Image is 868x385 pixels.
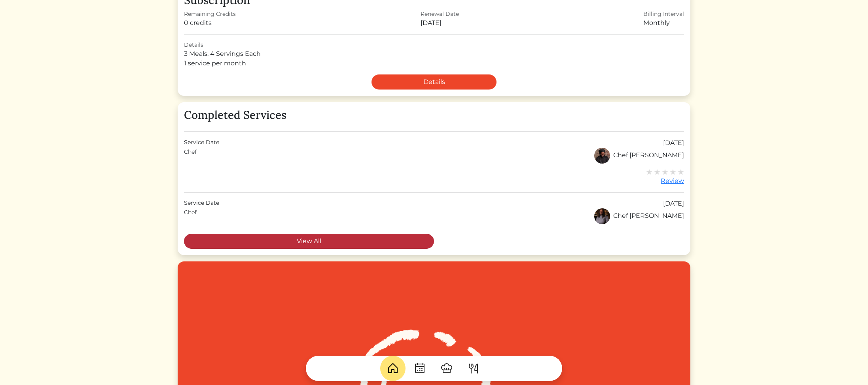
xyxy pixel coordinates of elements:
div: Chef [184,148,197,164]
img: House-9bf13187bcbb5817f509fe5e7408150f90897510c4275e13d0d5fca38e0b5951.svg [387,362,399,375]
img: gray_star-a9743cfc725de93cdbfd37d9aa5936eef818df36360e3832adb92d34c2242183.svg [670,169,676,175]
div: Renewal Date [421,10,459,18]
h3: Completed Services [184,109,684,122]
div: Chef [184,208,197,224]
div: Billing Interval [643,10,684,18]
img: ChefHat-a374fb509e4f37eb0702ca99f5f64f3b6956810f32a249b33092029f8484b388.svg [440,362,453,375]
img: CalendarDots-5bcf9d9080389f2a281d69619e1c85352834be518fbc73d9501aef674afc0d57.svg [413,362,426,375]
div: Service Date [184,199,219,208]
div: Chef [PERSON_NAME] [594,208,684,224]
div: 3 Meals, 4 Servings Each [184,49,684,59]
img: gray_star-a9743cfc725de93cdbfd37d9aa5936eef818df36360e3832adb92d34c2242183.svg [662,169,668,175]
div: [DATE] [421,18,459,28]
div: Service Date [184,138,219,148]
img: gray_star-a9743cfc725de93cdbfd37d9aa5936eef818df36360e3832adb92d34c2242183.svg [646,169,652,175]
div: Details [184,41,684,49]
div: Remaining Credits [184,10,236,18]
img: ForkKnife-55491504ffdb50bab0c1e09e7649658475375261d09fd45db06cec23bce548bf.svg [467,362,480,375]
a: Details [371,74,497,90]
img: gray_star-a9743cfc725de93cdbfd37d9aa5936eef818df36360e3832adb92d34c2242183.svg [654,169,660,175]
img: 7e09f0c309ce759c5d64cd0789ed5ef9 [594,148,610,164]
img: gray_star-a9743cfc725de93cdbfd37d9aa5936eef818df36360e3832adb92d34c2242183.svg [678,169,684,175]
div: Review [646,176,684,186]
div: Monthly [643,18,684,28]
div: Chef [PERSON_NAME] [594,148,684,164]
img: 3e6ad4af7e4941a98703f3f526bf3736 [594,208,610,224]
div: [DATE] [663,138,684,148]
div: [DATE] [663,199,684,208]
a: Review [646,167,684,186]
div: 1 service per month [184,59,684,68]
div: 0 credits [184,18,236,28]
a: View All [184,234,434,249]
